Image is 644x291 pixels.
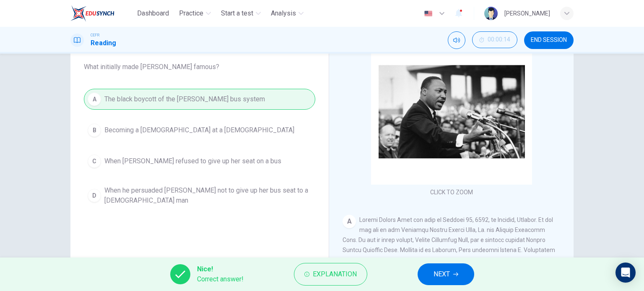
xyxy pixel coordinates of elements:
div: Hide [472,31,517,49]
button: Start a test [218,6,264,21]
span: Correct answer! [197,274,244,284]
div: [PERSON_NAME] [504,8,550,18]
img: EduSynch logo [70,5,114,22]
div: Mute [448,31,465,49]
a: EduSynch logo [70,5,134,22]
button: Practice [176,6,214,21]
button: Analysis [267,6,307,21]
div: Open Intercom Messenger [615,263,636,283]
button: Dashboard [134,6,172,21]
span: Analysis [271,8,296,18]
img: Profile picture [484,7,498,20]
span: 00:00:14 [488,36,510,43]
span: END SESSION [531,37,567,44]
button: NEXT [418,263,474,285]
div: A [343,215,356,228]
button: END SESSION [524,31,574,49]
h1: Reading [91,38,116,48]
span: Nice! [197,264,244,274]
button: Explanation [294,263,367,286]
span: CEFR [91,32,99,38]
button: 00:00:14 [472,31,517,48]
span: Dashboard [137,8,169,18]
span: Explanation [313,268,357,280]
span: Choose the correct answer, , , or . What initially made [PERSON_NAME] famous? [84,42,315,72]
img: en [423,10,434,17]
span: Practice [179,8,203,18]
span: Start a test [221,8,253,18]
span: NEXT [434,268,450,280]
